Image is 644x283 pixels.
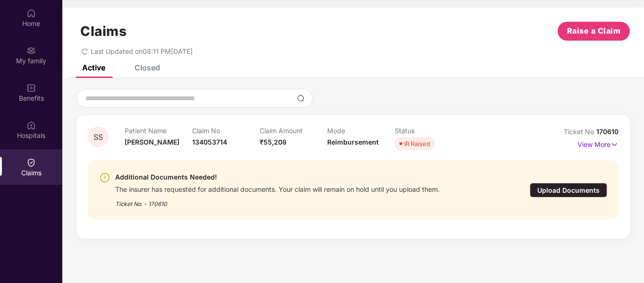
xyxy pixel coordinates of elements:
button: Raise a Claim [558,22,630,41]
img: svg+xml;base64,PHN2ZyBpZD0iSG9zcGl0YWxzIiB4bWxucz0iaHR0cDovL3d3dy53My5vcmcvMjAwMC9zdmciIHdpZHRoPS... [26,120,36,130]
span: redo [81,47,88,55]
p: View More [577,137,619,150]
span: ₹55,208 [260,138,287,146]
span: Raise a Claim [567,25,621,37]
span: Last Updated on 08:11 PM[DATE] [91,47,193,55]
img: svg+xml;base64,PHN2ZyBpZD0iQmVuZWZpdHMiIHhtbG5zPSJodHRwOi8vd3d3LnczLm9yZy8yMDAwL3N2ZyIgd2lkdGg9Ij... [26,83,36,93]
p: Claim No [192,127,260,135]
p: Status [395,127,462,135]
div: IR Raised [404,139,430,148]
div: Closed [135,63,160,72]
img: svg+xml;base64,PHN2ZyBpZD0iQ2xhaW0iIHhtbG5zPSJodHRwOi8vd3d3LnczLm9yZy8yMDAwL3N2ZyIgd2lkdGg9IjIwIi... [26,158,36,167]
span: Reimbursement [327,138,379,146]
p: Patient Name [125,127,192,135]
img: svg+xml;base64,PHN2ZyBpZD0iU2VhcmNoLTMyeDMyIiB4bWxucz0iaHR0cDovL3d3dy53My5vcmcvMjAwMC9zdmciIHdpZH... [297,94,305,102]
img: svg+xml;base64,PHN2ZyBpZD0iV2FybmluZ18tXzI0eDI0IiBkYXRhLW5hbWU9Ildhcm5pbmcgLSAyNHgyNCIgeG1sbnM9Im... [99,172,110,183]
h1: Claims [80,23,127,39]
span: 170610 [596,128,619,136]
p: Mode [327,127,395,135]
div: Active [82,63,105,72]
img: svg+xml;base64,PHN2ZyB3aWR0aD0iMjAiIGhlaWdodD0iMjAiIHZpZXdCb3g9IjAgMCAyMCAyMCIgZmlsbD0ibm9uZSIgeG... [26,46,36,55]
div: Ticket No. - 170610 [115,194,440,208]
img: svg+xml;base64,PHN2ZyBpZD0iSG9tZSIgeG1sbnM9Imh0dHA6Ly93d3cudzMub3JnLzIwMDAvc3ZnIiB3aWR0aD0iMjAiIG... [26,9,36,18]
div: Additional Documents Needed! [115,172,440,183]
span: SS [93,133,103,141]
span: Ticket No [564,128,596,136]
span: 134053714 [192,138,227,146]
span: [PERSON_NAME] [125,138,179,146]
div: Upload Documents [530,183,607,197]
div: The insurer has requested for additional documents. Your claim will remain on hold until you uplo... [115,183,440,194]
img: svg+xml;base64,PHN2ZyB4bWxucz0iaHR0cDovL3d3dy53My5vcmcvMjAwMC9zdmciIHdpZHRoPSIxNyIgaGVpZ2h0PSIxNy... [610,139,619,150]
p: Claim Amount [260,127,327,135]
